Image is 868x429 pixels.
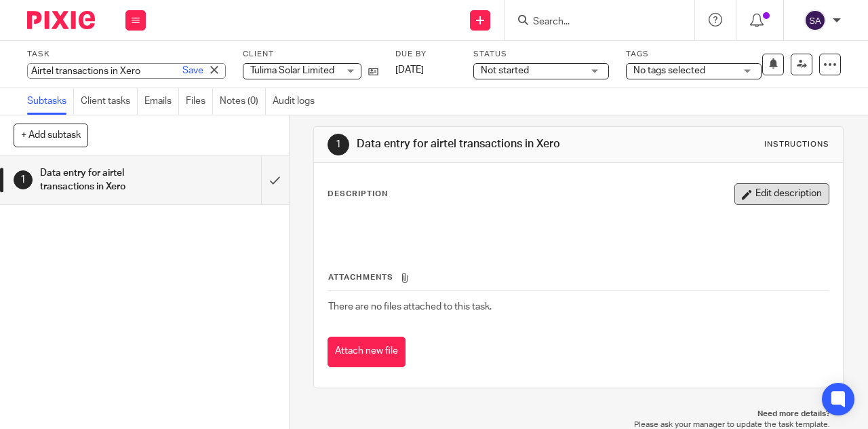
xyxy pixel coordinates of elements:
[81,88,138,115] a: Client tasks
[633,66,705,75] span: No tags selected
[473,49,609,60] label: Status
[327,409,830,419] p: Need more details?
[144,88,179,115] a: Emails
[328,274,393,281] span: Attachments
[220,88,266,115] a: Notes (0)
[532,16,654,29] input: Search
[328,337,406,367] button: Attach new file
[27,49,226,60] label: Task
[395,65,424,75] span: [DATE]
[734,183,829,205] button: Edit description
[27,63,226,79] div: Airtel transactions in Xero
[395,49,456,60] label: Due by
[40,163,178,198] h1: Data entry for airtel transactions in Xero
[14,124,88,147] button: + Add subtask
[273,88,321,115] a: Audit logs
[328,134,349,155] div: 1
[764,139,829,150] div: Instructions
[250,66,334,75] span: Tulima Solar Limited
[27,88,74,115] a: Subtasks
[186,88,213,115] a: Files
[182,64,203,77] a: Save
[804,10,826,31] img: svg%3E
[328,302,492,312] span: There are no files attached to this task.
[243,49,378,60] label: Client
[357,137,608,151] h1: Data entry for airtel transactions in Xero
[14,170,33,189] div: 1
[328,189,388,200] p: Description
[27,11,95,29] img: Pixie
[626,49,762,60] label: Tags
[481,66,529,75] span: Not started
